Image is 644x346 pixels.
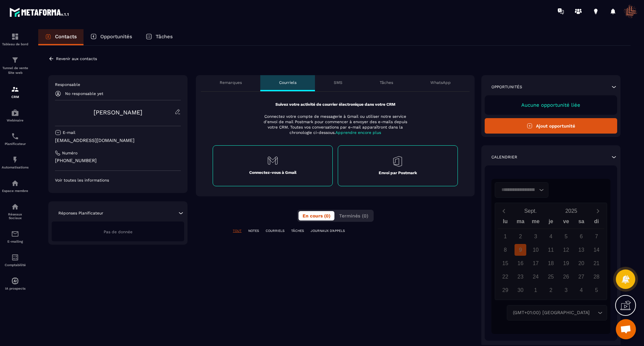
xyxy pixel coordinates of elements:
[220,80,242,85] p: Remarques
[2,28,29,51] a: formationformationTableau de bord
[303,213,330,218] span: En cours (0)
[379,170,417,176] p: Envoi par Postmark
[430,80,451,85] p: WhatsApp
[2,51,29,80] a: formationformationTunnel de vente Site web
[2,240,29,243] p: E-mailing
[55,157,181,164] p: [PHONE_NUMBER]
[139,29,179,45] a: Tâches
[11,253,19,261] img: accountant
[2,151,29,174] a: automationsautomationsAutomatisations
[65,91,103,96] p: No responsable yet
[2,95,29,99] p: CRM
[2,42,29,46] p: Tableau de bord
[491,154,517,160] p: Calendrier
[380,80,393,85] p: Tâches
[299,211,334,220] button: En cours (0)
[249,170,297,175] p: Connectez-vous à Gmail
[9,6,70,18] img: logo
[94,109,142,116] a: [PERSON_NAME]
[156,34,173,40] p: Tâches
[2,189,29,193] p: Espace membre
[2,142,29,146] p: Planificateur
[55,82,181,87] p: Responsable
[38,29,84,45] a: Contacts
[248,229,259,233] p: NOTES
[2,104,29,127] a: automationsautomationsWebinaire
[62,150,77,156] p: Numéro
[55,178,181,183] p: Voir toutes les informations
[485,118,617,134] button: Ajout opportunité
[11,230,19,238] img: email
[2,287,29,290] p: IA prospects
[11,109,19,117] img: automations
[266,229,284,233] p: COURRIELS
[84,29,139,45] a: Opportunités
[213,102,458,107] p: Suivez votre activité de courrier électronique dans votre CRM
[2,198,29,225] a: social-networksocial-networkRéseaux Sociaux
[11,203,19,211] img: social-network
[104,230,132,234] span: Pas de donnée
[11,132,19,140] img: scheduler
[491,84,522,90] p: Opportunités
[2,66,29,75] p: Tunnel de vente Site web
[58,210,103,216] p: Réponses Planificateur
[11,156,19,164] img: automations
[2,248,29,272] a: accountantaccountantComptabilité
[2,212,29,220] p: Réseaux Sociaux
[335,130,381,135] span: Apprendre encore plus
[100,34,132,40] p: Opportunités
[279,80,297,85] p: Courriels
[63,130,75,135] p: E-mail
[2,174,29,198] a: automationsautomationsEspace membre
[233,229,241,233] p: TOUT
[11,56,19,64] img: formation
[11,179,19,187] img: automations
[339,213,368,218] span: Terminés (0)
[334,80,342,85] p: SMS
[2,127,29,151] a: schedulerschedulerPlanificateur
[2,80,29,104] a: formationformationCRM
[2,118,29,122] p: Webinaire
[56,56,97,61] p: Revenir aux contacts
[55,34,77,40] p: Contacts
[491,102,610,108] p: Aucune opportunité liée
[11,277,19,285] img: automations
[2,225,29,248] a: emailemailE-mailing
[2,165,29,169] p: Automatisations
[311,229,345,233] p: JOURNAUX D'APPELS
[11,33,19,41] img: formation
[616,319,636,339] div: Ouvrir le chat
[259,114,412,135] p: Connectez votre compte de messagerie à Gmail ou utiliser notre service d'envoi de mail Postmark p...
[2,263,29,267] p: Comptabilité
[335,211,372,220] button: Terminés (0)
[11,85,19,93] img: formation
[291,229,304,233] p: TÂCHES
[55,137,181,144] p: [EMAIL_ADDRESS][DOMAIN_NAME]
